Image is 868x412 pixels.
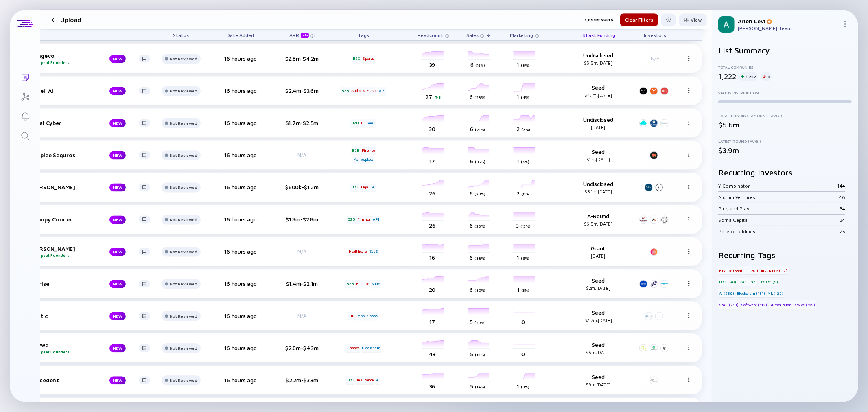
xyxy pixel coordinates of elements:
[218,87,263,94] div: 16 hours ago
[572,318,625,323] div: $2.7m, [DATE]
[31,280,96,287] div: AiPrise
[170,378,197,383] div: Not Reviewed
[17,118,157,128] a: Tidal CyberNEW
[572,52,625,66] div: Undisclosed
[10,106,40,125] a: Reminders
[687,217,691,221] img: Menu
[275,377,328,384] div: $2.2m-$3.3m
[718,146,852,155] div: $3.9m
[17,86,157,96] a: Retell AINEW
[360,183,370,191] div: Legal
[218,184,263,191] div: 16 hours ago
[376,376,381,384] div: AI
[218,151,263,158] div: 16 hours ago
[348,312,356,320] div: HR
[275,313,328,319] div: N/A
[356,215,371,224] div: Finance
[17,375,157,385] a: PrecedentNEW
[572,84,625,98] div: Seed
[218,30,263,40] div: Date Added
[31,349,96,354] div: Repeat Founders
[718,16,735,33] img: Arieh Profile Picture
[738,278,758,286] div: B2C (207)
[378,87,386,95] div: API
[718,65,852,70] div: Total Companies
[718,278,737,286] div: B2B (840)
[718,250,852,260] h2: Recurring Tags
[687,345,691,350] img: Menu
[356,376,374,384] div: Insurance
[350,119,359,127] div: B2B
[572,350,625,355] div: $5m, [DATE]
[275,119,328,126] div: $1.7m-$2.5m
[218,55,263,62] div: 16 hours ago
[637,30,673,40] div: Investors
[31,184,96,191] div: [PERSON_NAME]
[361,344,381,352] div: Blockchain
[466,32,479,38] span: Sales
[837,183,845,189] div: 144
[572,180,625,194] div: Undisclosed
[718,46,852,55] h2: List Summary
[173,32,189,38] span: Status
[289,32,310,38] div: ARR
[350,183,359,191] div: B2B
[718,206,840,212] div: Plug and Play
[769,300,816,309] div: Subscription Service (405)
[218,280,263,287] div: 16 hours ago
[572,189,625,194] div: $5.1m, [DATE]
[356,312,378,320] div: Mobile Apps
[350,87,377,95] div: Audio & Music
[31,216,96,223] div: Canopy Connect
[840,206,845,212] div: 34
[341,87,349,95] div: B2B
[170,121,197,125] div: Not Reviewed
[718,121,852,129] div: $5.6m
[360,119,365,127] div: IT
[687,313,691,318] img: Menu
[839,194,845,200] div: 46
[10,67,40,86] a: Lists
[353,156,374,164] div: Marketplace
[687,56,691,61] img: Menu
[620,13,658,26] div: Clear Filters
[739,72,758,81] div: 1,222
[218,119,263,126] div: 16 hours ago
[510,32,533,38] span: Marketing
[687,281,691,286] img: Menu
[346,376,355,384] div: B2B
[418,32,444,38] span: Headcount
[840,217,845,223] div: 34
[744,266,759,274] div: IT (201)
[366,119,376,127] div: SaaS
[218,248,263,255] div: 16 hours ago
[572,148,625,162] div: Seed
[347,215,355,224] div: B2B
[17,342,157,354] a: KoyweRepeat FoundersNEW
[572,285,625,291] div: $2m, [DATE]
[718,113,852,118] div: Total Funding Amount (Avg.)
[170,313,197,318] div: Not Reviewed
[679,13,707,26] button: View
[170,88,197,93] div: Not Reviewed
[341,30,386,40] div: Tags
[275,87,328,94] div: $2.4m-$3.6m
[718,183,837,189] div: Y Combinator
[687,152,691,157] img: Menu
[275,280,328,287] div: $1.4m-$2.1m
[718,289,735,297] div: AI (259)
[31,245,96,258] div: [PERSON_NAME]
[687,88,691,93] img: Menu
[738,25,839,31] div: [PERSON_NAME] Team
[31,60,96,65] div: Repeat Founders
[371,183,376,191] div: AI
[371,280,381,288] div: SaaS
[170,185,197,190] div: Not Reviewed
[687,184,691,189] img: Menu
[586,32,615,38] span: Last Funding
[738,18,839,24] div: Arieh Levi
[741,300,768,309] div: Software (412)
[572,341,625,355] div: Seed
[761,72,772,81] div: 0
[572,253,625,259] div: [DATE]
